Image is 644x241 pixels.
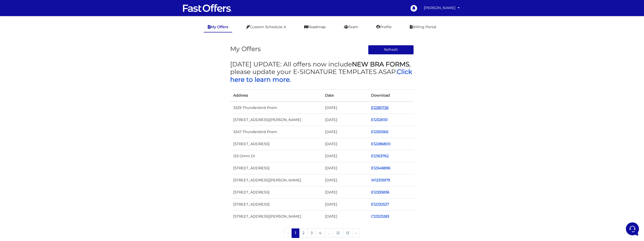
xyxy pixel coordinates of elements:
span: 1 [292,228,299,237]
th: Address [230,89,322,102]
td: [DATE] [322,138,368,150]
a: 13 [343,228,352,237]
td: [STREET_ADDRESS] [230,138,322,150]
span: Find an Answer [8,71,34,75]
p: Home [15,169,24,173]
h2: Hello [PERSON_NAME] 👋 [4,4,85,20]
td: [STREET_ADDRESS] [230,186,322,198]
a: Custom Schedule A [242,22,290,32]
button: Messages [35,162,66,173]
a: 12 [333,228,343,237]
a: E12348896 [371,166,390,170]
button: Help [66,162,97,173]
a: Roadmap [300,22,330,32]
a: 2 [299,228,308,237]
a: Billing Portal [406,22,440,32]
a: Next » [352,228,360,237]
p: [DATE] [83,36,93,41]
a: Click here to learn more. [230,68,412,83]
a: See all [81,28,93,32]
a: Profile [372,22,396,32]
a: 3 [307,228,316,237]
button: Start a Conversation [8,51,93,61]
td: [DATE] [322,102,368,114]
td: [STREET_ADDRESS][PERSON_NAME] [230,174,322,186]
input: Search for an Article... [11,82,82,87]
a: E12286800 [371,142,391,146]
a: C12323283 [371,214,389,219]
td: 3329 Thunderbird Prom [230,102,322,114]
td: 123 Omni Dr [230,150,322,162]
button: Refresh [368,45,414,55]
img: dark [8,37,18,47]
p: Messages [43,169,58,173]
span: Aura [21,36,80,41]
a: [PERSON_NAME] [422,3,462,13]
a: E12326151 [371,117,388,122]
a: My Offers [204,22,232,32]
p: Help [78,169,85,173]
a: Team [340,22,362,32]
td: [DATE] [322,198,368,211]
a: E12232527 [371,202,389,207]
a: W12313979 [371,178,390,182]
a: E12163762 [371,154,389,158]
span: Your Conversations [8,28,41,32]
td: [DATE] [322,174,368,186]
p: You: hello? [21,42,80,47]
td: [DATE] [322,186,368,198]
a: 4 [316,228,325,237]
a: E12361726 [371,105,389,110]
th: Date [322,89,368,102]
h3: My Offers [230,45,261,53]
td: 3347 Thunderbird Prom [230,126,322,138]
td: [STREET_ADDRESS][PERSON_NAME] [230,114,322,126]
td: [DATE] [322,126,368,138]
td: [STREET_ADDRESS] [230,162,322,174]
strong: NEW BRA FORMS [352,60,409,68]
a: E12351565 [371,130,388,134]
span: Start a Conversation [36,54,70,58]
td: [DATE] [322,150,368,162]
td: [STREET_ADDRESS][PERSON_NAME] [230,211,322,223]
a: AuraYou:hello?[DATE] [6,34,95,49]
h3: [DATE] UPDATE: All offers now include , please update your E-SIGNATURE TEMPLATES ASAP. [230,60,414,83]
th: Download [368,89,414,102]
td: [DATE] [322,114,368,126]
a: E12335836 [371,190,389,194]
iframe: Customerly Messenger Launcher [625,221,640,236]
td: [DATE] [322,211,368,223]
button: Home [4,162,35,173]
td: [DATE] [322,162,368,174]
a: Open Help Center [63,71,93,75]
li: « Previous [284,228,292,238]
td: [STREET_ADDRESS] [230,198,322,211]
